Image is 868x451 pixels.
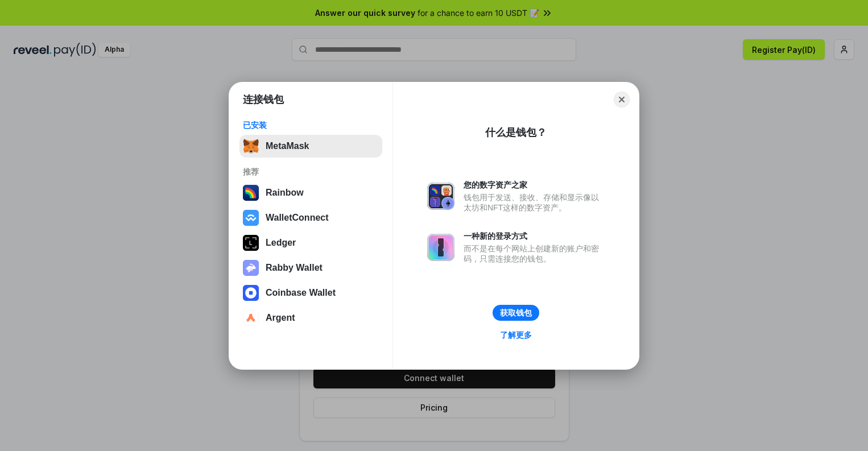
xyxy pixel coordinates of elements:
button: Rainbow [239,181,382,204]
div: Rainbow [266,188,304,198]
button: Rabby Wallet [239,256,382,279]
button: Coinbase Wallet [239,282,382,304]
button: Ledger [239,231,382,254]
div: 推荐 [243,167,379,177]
div: Rabby Wallet [266,263,323,273]
div: Argent [266,313,295,323]
img: svg+xml,%3Csvg%20fill%3D%22none%22%20height%3D%2233%22%20viewBox%3D%220%200%2035%2033%22%20width%... [243,138,259,154]
div: 什么是钱包？ [485,126,547,139]
img: svg+xml,%3Csvg%20xmlns%3D%22http%3A%2F%2Fwww.w3.org%2F2000%2Fsvg%22%20fill%3D%22none%22%20viewBox... [427,183,454,210]
img: svg+xml,%3Csvg%20width%3D%2228%22%20height%3D%2228%22%20viewBox%3D%220%200%2028%2028%22%20fill%3D... [243,285,259,301]
h1: 连接钱包 [243,93,284,106]
div: MetaMask [266,141,309,151]
button: Argent [239,307,382,329]
div: 而不是在每个网站上创建新的账户和密码，只需连接您的钱包。 [464,243,605,264]
button: 获取钱包 [493,305,539,321]
button: MetaMask [239,135,382,158]
div: 获取钱包 [500,308,532,318]
img: svg+xml,%3Csvg%20width%3D%2228%22%20height%3D%2228%22%20viewBox%3D%220%200%2028%2028%22%20fill%3D... [243,210,259,226]
img: svg+xml,%3Csvg%20xmlns%3D%22http%3A%2F%2Fwww.w3.org%2F2000%2Fsvg%22%20fill%3D%22none%22%20viewBox... [243,260,259,276]
div: Ledger [266,238,296,248]
div: WalletConnect [266,213,329,223]
button: WalletConnect [239,206,382,229]
img: svg+xml,%3Csvg%20width%3D%2228%22%20height%3D%2228%22%20viewBox%3D%220%200%2028%2028%22%20fill%3D... [243,310,259,326]
div: 一种新的登录方式 [464,231,605,241]
div: 您的数字资产之家 [464,180,605,190]
img: svg+xml,%3Csvg%20width%3D%22120%22%20height%3D%22120%22%20viewBox%3D%220%200%20120%20120%22%20fil... [243,185,259,201]
div: 已安装 [243,120,379,130]
div: Coinbase Wallet [266,288,336,298]
img: svg+xml,%3Csvg%20xmlns%3D%22http%3A%2F%2Fwww.w3.org%2F2000%2Fsvg%22%20width%3D%2228%22%20height%3... [243,235,259,251]
a: 了解更多 [493,328,539,342]
div: 了解更多 [500,330,532,340]
div: 钱包用于发送、接收、存储和显示像以太坊和NFT这样的数字资产。 [464,192,605,213]
button: Close [614,92,630,107]
img: svg+xml,%3Csvg%20xmlns%3D%22http%3A%2F%2Fwww.w3.org%2F2000%2Fsvg%22%20fill%3D%22none%22%20viewBox... [427,234,454,261]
